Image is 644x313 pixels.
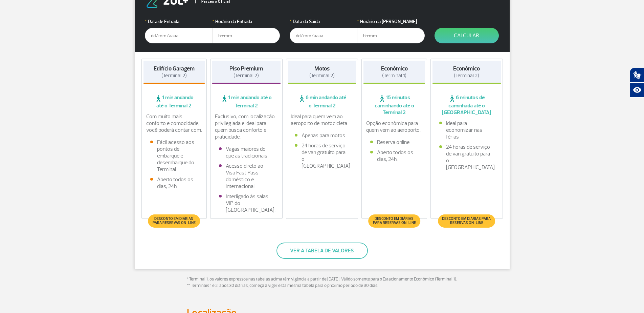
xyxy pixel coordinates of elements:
[382,72,406,79] span: (Terminal 1)
[630,68,644,83] button: Abrir tradutor de língua de sinais.
[363,94,425,116] span: 15 minutos caminhando até o Terminal 2
[432,94,501,116] span: 6 minutos de caminhada até o [GEOGRAPHIC_DATA]
[219,146,274,159] li: Vagas maiores do que as tradicionais.
[291,113,354,127] p: Ideal para quem vem ao aeroporto de motocicleta.
[441,217,492,225] span: Desconto em diárias para reservas on-line
[439,144,494,171] li: 24 horas de serviço de van gratuito para o [GEOGRAPHIC_DATA]
[146,113,202,133] p: Com muito mais conforto e comodidade, você poderá contar com:
[215,113,278,140] p: Exclusivo, com localização privilegiada e ideal para quem busca conforto e praticidade.
[161,72,187,79] span: (Terminal 2)
[219,193,274,213] li: Interligado às salas VIP do [GEOGRAPHIC_DATA].
[370,149,418,163] li: Aberto todos os dias, 24h.
[288,94,356,109] span: 6 min andando até o Terminal 2
[454,72,479,79] span: (Terminal 2)
[630,83,644,98] button: Abrir recursos assistivos.
[187,276,458,289] p: * Terminal 1: os valores expressos nas tabelas acima têm vigência a partir de [DATE]. Válido some...
[212,18,280,25] label: Horário da Entrada
[212,28,280,43] input: hh:mm
[229,65,263,72] strong: Piso Premium
[290,18,357,25] label: Data da Saída
[295,132,350,139] li: Apenas para motos.
[370,139,418,146] li: Reserva online
[276,243,368,259] button: Ver a tabela de valores
[234,72,259,79] span: (Terminal 2)
[145,18,213,25] label: Data de Entrada
[381,65,408,72] strong: Econômico
[453,65,480,72] strong: Econômico
[439,120,494,140] li: Ideal para economizar nas férias
[219,163,274,190] li: Acesso direto ao Visa Fast Pass doméstico e internacional.
[145,28,213,43] input: dd/mm/aaaa
[290,28,357,43] input: dd/mm/aaaa
[366,120,422,133] p: Opção econômica para quem vem ao aeroporto.
[150,176,198,190] li: Aberto todos os dias, 24h
[152,217,197,225] span: Desconto em diárias para reservas on-line
[309,72,335,79] span: (Terminal 2)
[150,139,198,173] li: Fácil acesso aos pontos de embarque e desembarque do Terminal
[435,28,499,43] button: Calcular
[357,18,425,25] label: Horário da [PERSON_NAME]
[154,65,195,72] strong: Edifício Garagem
[314,65,330,72] strong: Motos
[212,94,281,109] span: 1 min andando até o Terminal 2
[295,142,350,169] li: 24 horas de serviço de van gratuito para o [GEOGRAPHIC_DATA]
[630,68,644,98] div: Plugin de acessibilidade da Hand Talk.
[143,94,205,109] span: 1 min andando até o Terminal 2
[357,28,425,43] input: hh:mm
[372,217,417,225] span: Desconto em diárias para reservas on-line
